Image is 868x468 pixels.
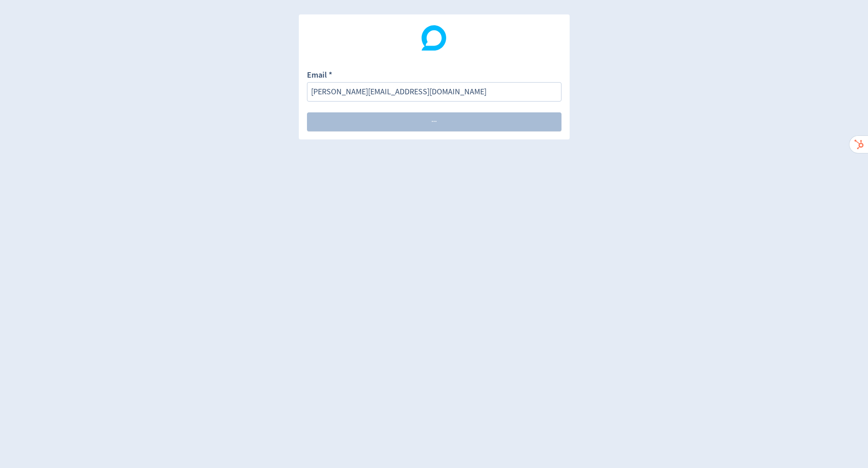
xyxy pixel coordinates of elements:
span: · [435,118,437,126]
img: Digivizer Logo [421,25,447,51]
label: Email * [307,70,332,82]
button: ··· [307,112,561,131]
span: · [433,118,435,126]
span: · [431,118,433,126]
